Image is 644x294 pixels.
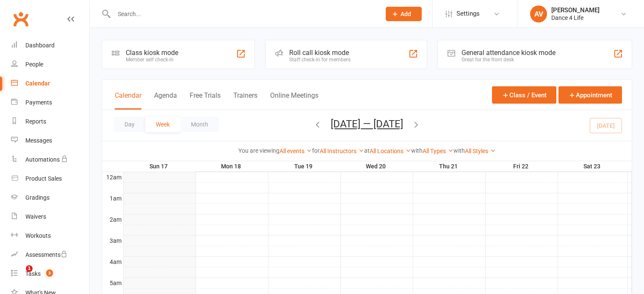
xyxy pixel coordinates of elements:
[25,270,41,277] div: Tasks
[145,117,180,132] button: Week
[456,4,480,23] span: Settings
[11,131,89,150] a: Messages
[25,61,43,68] div: People
[25,137,52,144] div: Messages
[233,91,257,110] button: Trainers
[11,36,89,55] a: Dashboard
[558,86,622,104] button: Appointment
[289,49,351,57] div: Roll call kiosk mode
[11,112,89,131] a: Reports
[196,161,268,172] th: Mon 18
[462,49,556,57] div: General attendance kiosk mode
[25,251,67,258] div: Assessments
[11,74,89,93] a: Calendar
[114,117,145,132] button: Day
[370,148,411,154] a: All Locations
[11,188,89,207] a: Gradings
[25,42,55,49] div: Dashboard
[11,150,89,169] a: Automations
[111,8,375,20] input: Search...
[25,194,50,201] div: Gradings
[11,264,89,283] a: Tasks 3
[530,5,547,22] div: AV
[25,213,46,220] div: Waivers
[270,91,318,110] button: Online Meetings
[289,57,351,63] div: Staff check-in for members
[25,99,52,106] div: Payments
[102,193,123,203] th: 1am
[386,7,422,21] button: Add
[126,49,178,57] div: Class kiosk mode
[25,80,50,87] div: Calendar
[413,161,485,172] th: Thu 21
[102,278,123,288] th: 5am
[190,91,221,110] button: Free Trials
[411,147,423,154] strong: with
[551,6,600,14] div: [PERSON_NAME]
[279,148,312,154] a: All events
[25,118,46,125] div: Reports
[423,148,453,154] a: All Types
[331,118,403,130] button: [DATE] — [DATE]
[462,57,556,63] div: Great for the front desk
[11,55,89,74] a: People
[102,214,123,225] th: 2am
[11,169,89,188] a: Product Sales
[312,147,320,154] strong: for
[465,148,496,154] a: All Styles
[401,11,411,17] span: Add
[154,91,177,110] button: Agenda
[10,8,31,30] a: Clubworx
[340,161,413,172] th: Wed 20
[238,147,279,154] strong: You are viewing
[485,161,558,172] th: Fri 22
[492,86,556,104] button: Class / Event
[115,91,141,110] button: Calendar
[26,265,33,272] span: 1
[11,207,89,226] a: Waivers
[180,117,219,132] button: Month
[25,232,51,239] div: Workouts
[8,265,29,286] iframe: Intercom live chat
[364,147,370,154] strong: at
[46,269,53,277] span: 3
[25,175,62,182] div: Product Sales
[102,256,123,267] th: 4am
[11,245,89,264] a: Assessments
[268,161,340,172] th: Tue 19
[102,172,123,182] th: 12am
[123,161,196,172] th: Sun 17
[25,156,60,163] div: Automations
[11,226,89,245] a: Workouts
[11,93,89,112] a: Payments
[320,148,364,154] a: All Instructors
[558,161,628,172] th: Sat 23
[453,147,465,154] strong: with
[102,235,123,246] th: 3am
[551,14,600,22] div: Dance 4 Life
[126,57,178,63] div: Member self check-in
